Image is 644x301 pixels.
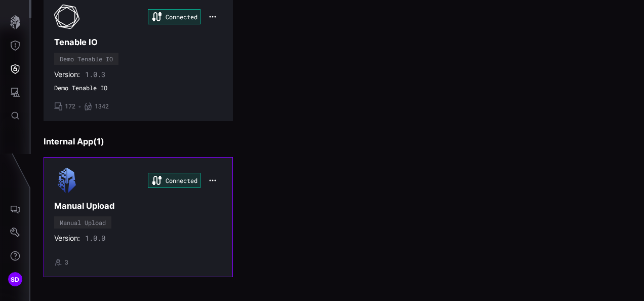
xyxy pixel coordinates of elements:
[54,234,80,243] span: Version:
[11,274,20,285] span: SD
[54,37,222,48] h3: Tenable IO
[54,201,222,211] h3: Manual Upload
[60,56,113,62] div: Demo Tenable IO
[85,70,105,79] span: 1.0.3
[148,173,200,188] div: Connected
[60,219,106,225] div: Manual Upload
[148,9,200,24] div: Connected
[44,136,632,147] h3: Internal App ( 1 )
[1,268,30,291] button: SD
[65,258,68,267] span: 3
[95,102,109,110] span: 1342
[54,168,79,193] img: Manual Upload
[65,102,75,110] span: 172
[85,234,105,243] span: 1.0.0
[54,4,79,29] img: Demo Tenable IO
[54,70,80,79] span: Version:
[78,102,82,110] span: •
[54,84,222,92] span: Demo Tenable IO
